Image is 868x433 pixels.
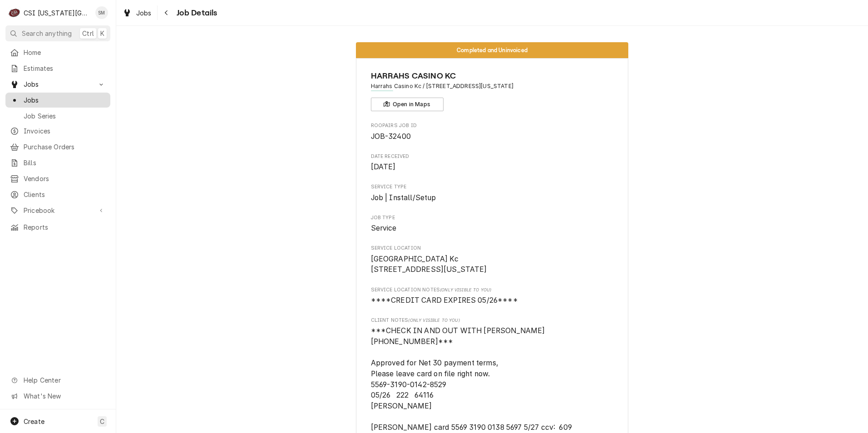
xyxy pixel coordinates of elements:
span: Jobs [24,95,106,105]
span: Service [371,224,397,232]
span: Bills [24,158,106,167]
span: K [100,29,104,38]
div: Roopairs Job ID [371,122,614,142]
a: Invoices [5,123,110,138]
span: Jobs [24,79,92,89]
a: Vendors [5,171,110,186]
span: Purchase Orders [24,142,106,152]
button: Navigate back [159,5,174,20]
span: Service Location [371,254,614,275]
span: Client Notes [371,317,614,324]
span: Job Type [371,214,614,221]
a: Go to Help Center [5,373,110,388]
div: Status [356,42,628,58]
span: Date Received [371,162,614,172]
span: Address [371,82,614,90]
a: Home [5,45,110,60]
button: Open in Maps [371,98,444,111]
a: Purchase Orders [5,139,110,154]
span: JOB-32400 [371,132,411,141]
span: Home [24,48,106,57]
div: Sean Mckelvey's Avatar [95,6,108,19]
div: SM [95,6,108,19]
span: Roopairs Job ID [371,131,614,142]
span: Ctrl [82,29,94,38]
span: Completed and Uninvoiced [457,47,528,53]
span: Help Center [24,375,105,385]
span: Vendors [24,174,106,183]
span: Jobs [136,8,152,18]
div: Job Type [371,214,614,234]
div: CSI Kansas City.'s Avatar [8,6,21,19]
span: Job Series [24,111,106,121]
span: [object Object] [371,295,614,306]
span: Job Details [174,7,217,19]
span: What's New [24,391,105,401]
span: Name [371,70,614,82]
div: CSI [US_STATE][GEOGRAPHIC_DATA]. [24,8,90,18]
div: Date Received [371,153,614,172]
a: Jobs [5,93,110,108]
div: Service Type [371,183,614,203]
span: Clients [24,190,106,199]
a: Jobs [119,5,155,20]
span: Create [24,418,44,425]
a: Reports [5,220,110,235]
span: C [100,417,104,426]
span: Roopairs Job ID [371,122,614,129]
span: [DATE] [371,162,396,171]
a: Estimates [5,61,110,76]
span: [GEOGRAPHIC_DATA] Kc [STREET_ADDRESS][US_STATE] [371,255,487,274]
span: (Only Visible to You) [440,287,491,292]
span: Invoices [24,126,106,136]
span: Job | Install/Setup [371,193,436,202]
span: Job Type [371,223,614,234]
button: Search anythingCtrlK [5,25,110,41]
span: Reports [24,222,106,232]
a: Go to Pricebook [5,203,110,218]
span: (Only Visible to You) [408,318,459,323]
span: Date Received [371,153,614,160]
span: Service Type [371,192,614,203]
a: Job Series [5,108,110,123]
div: C [8,6,21,19]
span: Pricebook [24,206,92,215]
a: Go to Jobs [5,77,110,92]
a: Go to What's New [5,389,110,403]
div: Service Location [371,245,614,275]
span: Estimates [24,64,106,73]
span: Service Location [371,245,614,252]
div: Client Information [371,70,614,111]
div: [object Object] [371,286,614,306]
span: Service Type [371,183,614,191]
span: Search anything [22,29,72,38]
a: Clients [5,187,110,202]
span: Service Location Notes [371,286,614,294]
a: Bills [5,155,110,170]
